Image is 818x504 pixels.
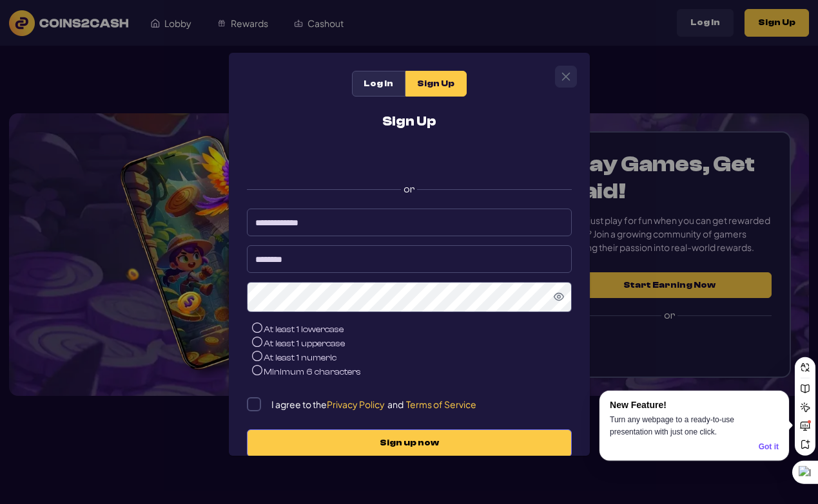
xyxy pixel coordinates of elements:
span: Sign up now [260,438,558,449]
svg: Show Password [554,292,564,302]
div: Log In [352,71,405,97]
label: or [247,172,572,200]
li: At least 1 numeric [252,351,572,365]
span: Sign Up [417,79,454,89]
h2: Sign Up [382,115,436,128]
li: At least 1 uppercase [252,337,572,351]
button: Sign up now [247,429,572,457]
div: Sign Up [405,71,467,97]
p: I agree to the and [271,398,476,410]
span: Log In [364,79,393,89]
li: Minimum 6 characters [252,365,572,379]
iframe: Sign in with Google Button [274,145,545,173]
button: Close [556,66,576,87]
li: At least 1 lowercase [252,322,572,337]
span: Terms of Service [406,398,476,410]
span: Privacy Policy [327,398,385,410]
